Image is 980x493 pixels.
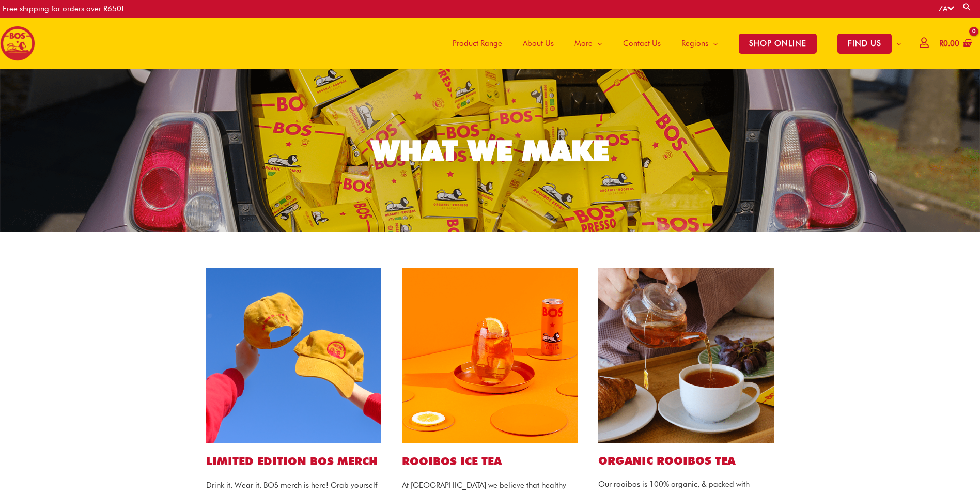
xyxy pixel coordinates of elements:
a: View Shopping Cart, empty [937,32,972,55]
h2: Organic ROOIBOS TEA [598,454,774,468]
bdi: 0.00 [939,39,959,48]
span: FIND US [837,34,892,54]
a: Search button [962,2,972,12]
a: SHOP ONLINE [728,18,827,69]
a: Contact Us [613,18,671,69]
img: bos cap [206,268,382,443]
span: Product Range [453,28,502,59]
div: WHAT WE MAKE [371,136,609,165]
nav: Site Navigation [434,18,912,69]
span: Regions [681,28,708,59]
a: About Us [512,18,564,69]
span: SHOP ONLINE [739,34,817,54]
span: More [574,28,593,59]
h1: LIMITED EDITION BOS MERCH [206,454,382,469]
span: R [939,39,943,48]
a: ZA [939,4,954,13]
img: bos tea bags website1 [598,268,774,443]
span: About Us [523,28,554,59]
span: Contact Us [623,28,661,59]
a: Regions [671,18,728,69]
a: More [564,18,613,69]
a: Product Range [442,18,512,69]
h1: ROOIBOS ICE TEA [402,454,578,469]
